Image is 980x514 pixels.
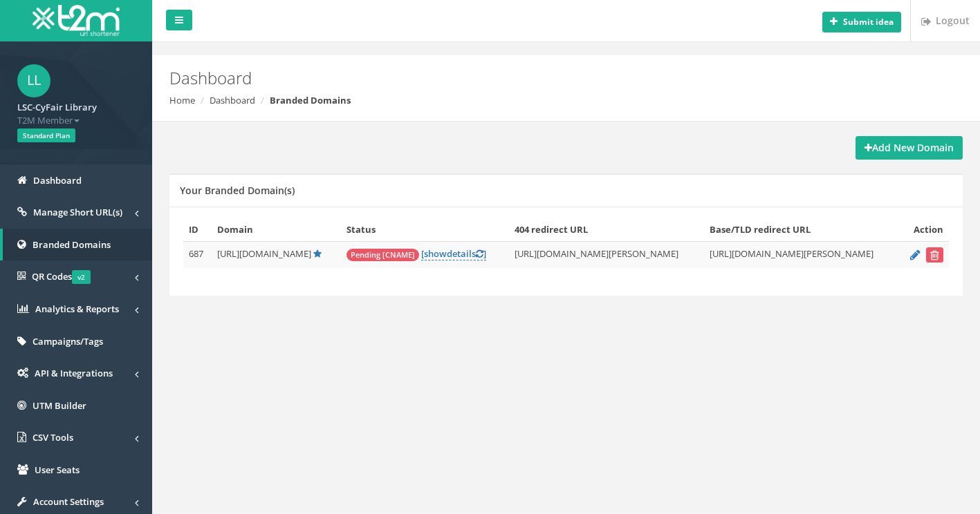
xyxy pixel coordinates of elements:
strong: Add New Domain [865,141,954,154]
span: v2 [72,270,91,284]
span: CSV Tools [33,431,73,444]
span: show [424,247,447,260]
span: User Seats [35,464,80,476]
strong: LSC-CyFair Library [17,101,97,113]
h5: Your Branded Domain(s) [180,185,295,196]
td: [URL][DOMAIN_NAME][PERSON_NAME] [509,242,704,269]
span: [URL][DOMAIN_NAME] [217,247,311,260]
a: Add New Domain [856,136,963,160]
span: Account Settings [33,495,104,508]
span: Campaigns/Tags [33,335,103,348]
th: Action [900,218,949,242]
span: Branded Domains [33,238,111,251]
a: Dashboard [210,94,255,106]
span: Standard Plan [17,128,75,142]
span: Manage Short URL(s) [33,206,122,218]
th: Domain [212,218,340,242]
span: UTM Builder [33,399,86,412]
button: Submit idea [822,12,901,32]
span: LL [17,64,50,97]
span: T2M Member [17,114,135,127]
span: Dashboard [33,174,82,187]
span: API & Integrations [35,367,113,379]
img: T2M [33,5,120,36]
th: Base/TLD redirect URL [704,218,899,242]
td: [URL][DOMAIN_NAME][PERSON_NAME] [704,242,899,269]
a: Home [169,94,195,106]
th: 404 redirect URL [509,218,704,242]
span: Pending [CNAME] [346,249,419,261]
a: Default [313,247,322,260]
th: Status [341,218,509,242]
span: Analytics & Reports [35,303,119,315]
td: 687 [183,242,212,269]
h2: Dashboard [169,69,827,87]
strong: Branded Domains [270,94,351,106]
a: [showdetails] [421,247,486,260]
th: ID [183,218,212,242]
span: QR Codes [32,270,91,283]
b: Submit idea [843,16,894,28]
a: LSC-CyFair Library T2M Member [17,97,135,126]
